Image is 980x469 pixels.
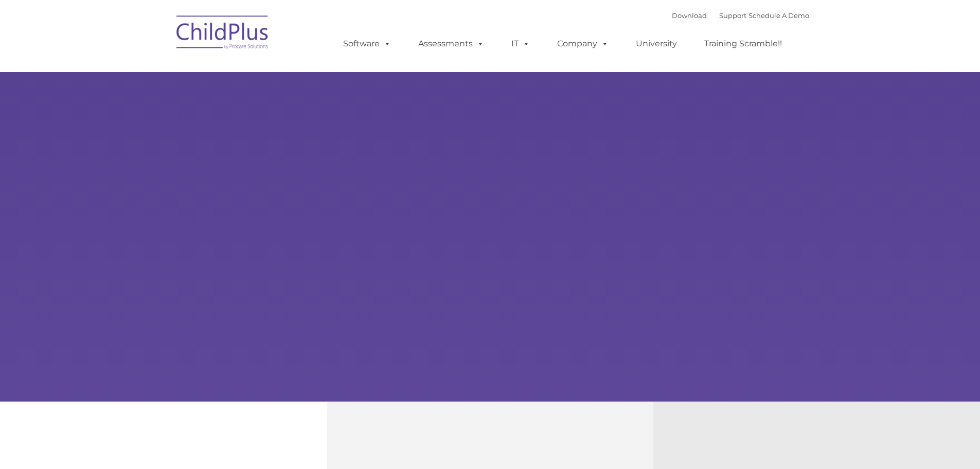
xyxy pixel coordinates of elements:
[171,8,274,60] img: ChildPlus by Procare Solutions
[626,33,687,54] a: University
[408,33,494,54] a: Assessments
[501,33,540,54] a: IT
[719,11,746,20] a: Support
[672,11,809,20] font: |
[749,11,809,20] a: Schedule A Demo
[694,33,792,54] a: Training Scramble!!
[672,11,707,20] a: Download
[333,33,401,54] a: Software
[547,33,619,54] a: Company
